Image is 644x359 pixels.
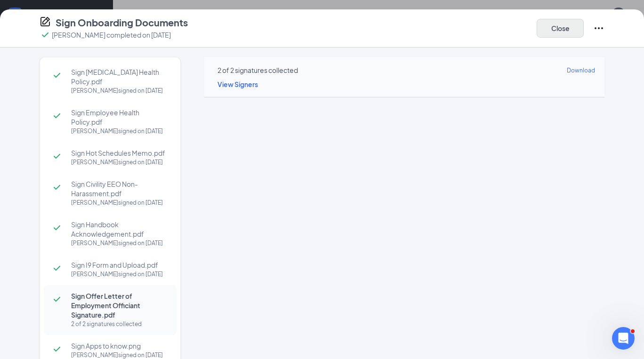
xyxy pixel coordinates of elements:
span: View Signers [217,80,258,88]
iframe: Intercom live chat [612,327,635,350]
span: Sign Civility EEO Non-Harassment.pdf [71,179,167,198]
svg: Ellipses [593,23,604,34]
svg: Checkmark [51,110,63,121]
div: 2 of 2 signatures collected [217,65,298,75]
svg: CompanyDocumentIcon [40,16,51,27]
svg: Checkmark [51,182,63,193]
p: [PERSON_NAME] completed on [DATE] [52,30,171,40]
svg: Checkmark [51,151,63,162]
span: Sign Handbook Acknowledgement.pdf [71,220,167,239]
span: Download [567,67,595,74]
div: [PERSON_NAME] signed on [DATE] [71,270,167,279]
span: Sign Hot Schedules Memo.pdf [71,148,167,158]
span: Sign [MEDICAL_DATA] Health Policy.pdf [71,67,167,86]
div: [PERSON_NAME] signed on [DATE] [71,127,167,136]
svg: Checkmark [51,343,63,355]
div: [PERSON_NAME] signed on [DATE] [71,86,167,96]
div: 2 of 2 signatures collected [71,319,167,329]
button: Close [537,19,584,38]
div: [PERSON_NAME] signed on [DATE] [71,198,167,207]
span: Sign I9 Form and Upload.pdf [71,260,167,270]
span: Sign Offer Letter of Employment Officiant Signature.pdf [71,291,167,319]
div: [PERSON_NAME] signed on [DATE] [71,239,167,248]
svg: Checkmark [51,70,63,81]
iframe: Sign Offer Letter of Employment Officiant Signature.pdf [204,97,604,355]
svg: Checkmark [51,263,63,274]
svg: Checkmark [51,222,63,233]
h4: Sign Onboarding Documents [56,16,188,29]
svg: Checkmark [51,294,63,305]
span: Sign Employee Health Policy.pdf [71,108,167,127]
div: [PERSON_NAME] signed on [DATE] [71,158,167,167]
svg: Checkmark [40,29,51,40]
a: Download [567,64,595,75]
span: Sign Apps to know.png [71,341,167,351]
